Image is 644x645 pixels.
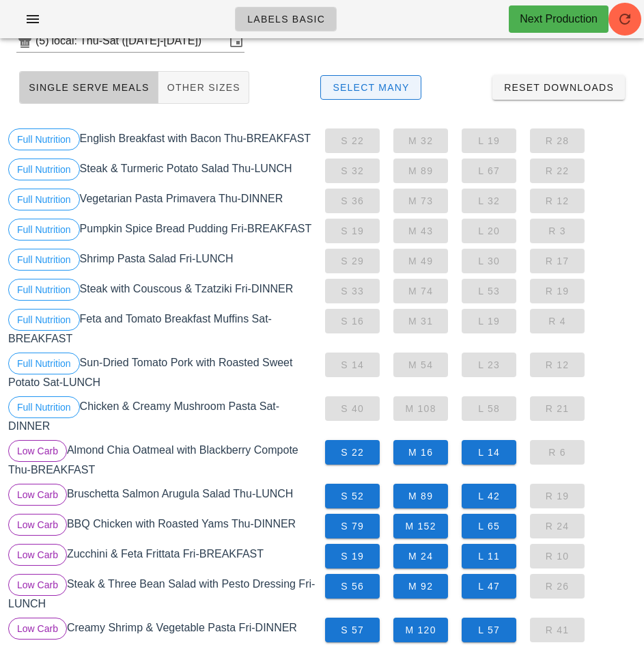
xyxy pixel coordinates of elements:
span: L 57 [473,625,505,635]
span: M 92 [404,581,437,592]
button: L 42 [462,484,516,508]
div: Chicken & Creamy Mushroom Pasta Sat-DINNER [5,394,322,437]
div: BBQ Chicken with Roasted Yams Thu-DINNER [5,511,322,541]
button: S 52 [325,484,380,508]
div: Sun-Dried Tomato Pork with Roasted Sweet Potato Sat-LUNCH [5,350,322,394]
span: M 89 [404,491,437,502]
button: L 65 [462,514,516,538]
div: Steak & Turmeric Potato Salad Thu-LUNCH [5,156,322,186]
div: Feta and Tomato Breakfast Muffins Sat-BREAKFAST [5,306,322,350]
button: L 11 [462,544,516,568]
div: Bruschetta Salmon Arugula Salad Thu-LUNCH [5,481,322,511]
span: M 24 [404,551,437,562]
div: Vegetarian Pasta Primavera Thu-DINNER [5,186,322,216]
span: Other Sizes [167,82,240,93]
div: Next Production [520,11,598,27]
div: Creamy Shrimp & Vegetable Pasta Fri-DINNER [5,615,322,645]
div: (5) [36,34,52,48]
span: Full Nutrition [17,353,71,374]
span: Reset Downloads [503,82,614,93]
span: S 22 [336,447,369,458]
button: Other Sizes [158,71,249,104]
button: S 57 [325,618,380,642]
button: M 24 [393,544,448,568]
span: Single Serve Meals [28,82,150,93]
div: Shrimp Pasta Salad Fri-LUNCH [5,246,322,276]
span: S 19 [336,551,369,562]
span: Low Carb [17,484,58,505]
span: Full Nutrition [17,129,71,150]
span: Low Carb [17,441,58,461]
span: S 57 [336,625,369,635]
button: S 19 [325,544,380,568]
span: S 56 [336,581,369,592]
div: Pumpkin Spice Bread Pudding Fri-BREAKFAST [5,216,322,246]
span: Low Carb [17,545,58,565]
span: Full Nutrition [17,159,71,180]
span: L 14 [473,447,505,458]
button: M 16 [393,440,448,465]
div: English Breakfast with Bacon Thu-BREAKFAST [5,126,322,156]
button: Single Serve Meals [19,71,158,104]
button: Select Many [320,75,421,100]
button: S 22 [325,440,380,465]
span: Full Nutrition [17,189,71,210]
span: Low Carb [17,618,58,639]
button: M 120 [393,618,448,642]
span: Low Carb [17,575,58,595]
div: Zucchini & Feta Frittata Fri-BREAKFAST [5,541,322,571]
span: L 11 [473,551,505,562]
span: S 52 [336,491,369,502]
span: Full Nutrition [17,219,71,240]
span: L 65 [473,521,505,532]
button: L 57 [462,618,516,642]
button: S 56 [325,574,380,599]
button: M 92 [393,574,448,599]
div: Steak & Three Bean Salad with Pesto Dressing Fri-LUNCH [5,571,322,615]
span: Full Nutrition [17,310,71,330]
button: M 152 [393,514,448,538]
span: M 16 [404,447,437,458]
span: Select Many [332,82,410,93]
span: L 42 [473,491,505,502]
span: Labels Basic [247,14,325,25]
button: L 14 [462,440,516,465]
span: Low Carb [17,514,58,535]
span: S 79 [336,521,369,532]
button: S 79 [325,514,380,538]
span: L 47 [473,581,505,592]
span: Full Nutrition [17,279,71,300]
span: M 152 [404,521,437,532]
button: L 47 [462,574,516,599]
span: Full Nutrition [17,397,71,417]
div: Steak with Couscous & Tzatziki Fri-DINNER [5,276,322,306]
button: Reset Downloads [492,75,625,100]
a: Labels Basic [235,7,337,31]
span: M 120 [404,625,437,635]
div: Almond Chia Oatmeal with Blackberry Compote Thu-BREAKFAST [5,437,322,481]
span: Full Nutrition [17,249,71,270]
button: M 89 [393,484,448,508]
